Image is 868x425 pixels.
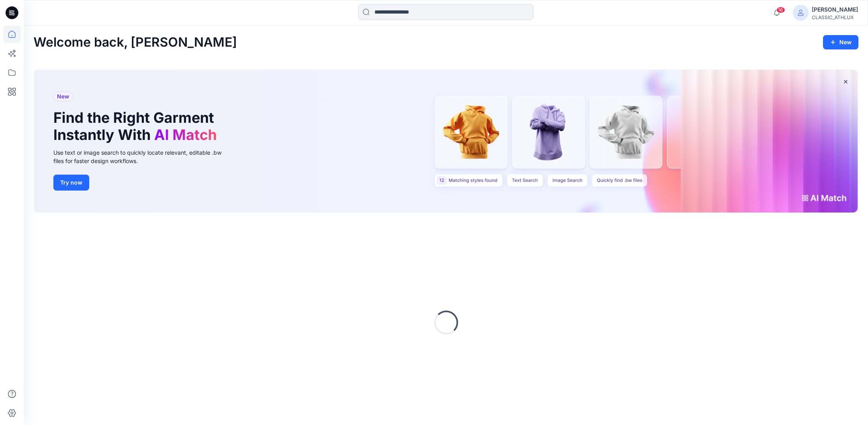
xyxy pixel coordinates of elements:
button: New [823,35,858,49]
div: Use text or image search to quickly locate relevant, editable .bw files for faster design workflows. [53,148,233,165]
h2: Welcome back, [PERSON_NAME] [33,35,237,50]
h1: Find the Right Garment Instantly With [53,109,221,144]
span: New [57,92,69,101]
div: [PERSON_NAME] [812,5,858,14]
span: AI Match [154,126,217,144]
svg: avatar [797,10,804,16]
button: Try now [53,175,89,191]
div: CLASSIC_ATHLUX [812,14,858,20]
span: 16 [776,7,785,13]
